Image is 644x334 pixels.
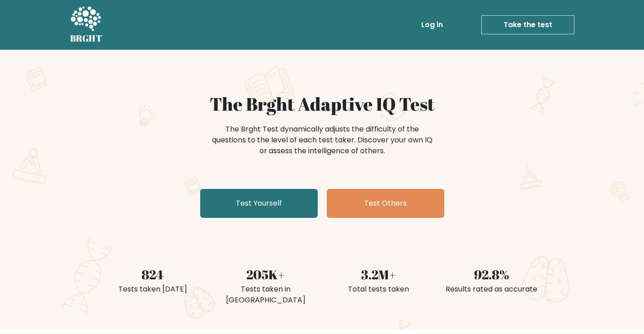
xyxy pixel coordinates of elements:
[102,265,204,284] div: 824
[215,284,317,306] div: Tests taken in [GEOGRAPHIC_DATA]
[418,16,447,34] a: Log in
[70,33,103,44] h5: BRGHT
[441,284,543,295] div: Results rated as accurate
[215,265,317,284] div: 205K+
[328,284,430,295] div: Total tests taken
[327,189,444,218] a: Test Others
[70,4,103,46] a: BRGHT
[328,265,430,284] div: 3.2M+
[481,15,574,34] a: Take the test
[102,284,204,295] div: Tests taken [DATE]
[200,189,318,218] a: Test Yourself
[441,265,543,284] div: 92.8%
[102,93,543,115] h1: The Brght Adaptive IQ Test
[209,124,435,156] div: The Brght Test dynamically adjusts the difficulty of the questions to the level of each test take...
